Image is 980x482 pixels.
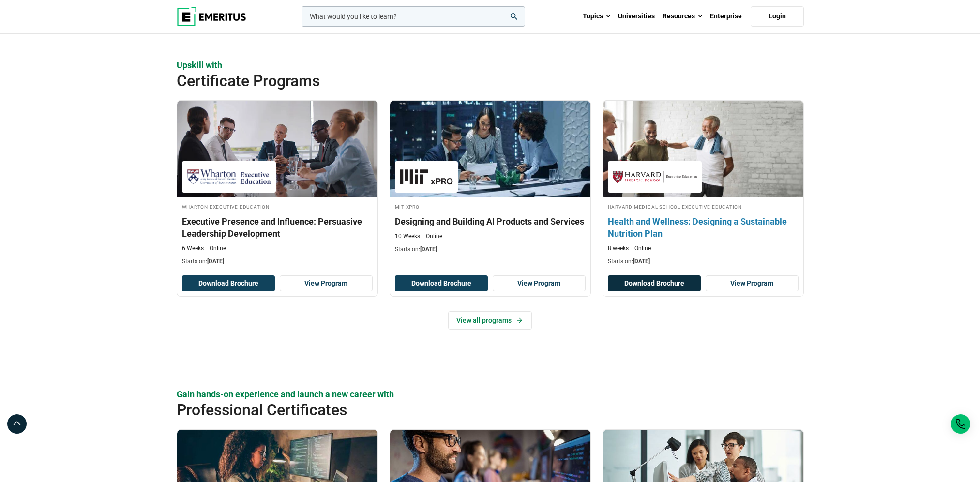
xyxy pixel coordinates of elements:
h4: Harvard Medical School Executive Education [608,202,799,211]
p: 8 weeks [608,244,629,253]
h2: Certificate Programs [177,71,741,90]
a: View Program [280,275,373,292]
a: View all programs [448,311,532,330]
p: Starts on: [182,257,373,266]
p: Gain hands-on experience and launch a new career with [177,388,804,400]
p: 6 Weeks [182,244,204,253]
a: Leadership Course by Wharton Executive Education - October 22, 2025 Wharton Executive Education W... [177,101,377,271]
span: [DATE] [207,258,224,265]
img: MIT xPRO [400,166,453,188]
h4: MIT xPRO [395,202,586,211]
button: Download Brochure [182,275,275,292]
p: Online [206,244,226,253]
p: Upskill with [177,59,804,71]
h3: Health and Wellness: Designing a Sustainable Nutrition Plan [608,215,799,240]
h2: Professional Certificates [177,400,741,420]
a: View Program [493,275,586,292]
img: Wharton Executive Education [187,166,271,188]
a: Login [751,6,804,27]
button: Download Brochure [395,275,488,292]
img: Harvard Medical School Executive Education [613,166,697,188]
h4: Wharton Executive Education [182,202,373,211]
h3: Designing and Building AI Products and Services [395,215,586,227]
a: View Program [706,275,799,292]
img: Health and Wellness: Designing a Sustainable Nutrition Plan | Online Healthcare Course [593,96,813,202]
p: Starts on: [608,257,799,266]
button: Download Brochure [608,275,701,292]
p: Starts on: [395,245,586,254]
p: 10 Weeks [395,232,420,241]
input: woocommerce-product-search-field-0 [302,6,525,27]
a: AI and Machine Learning Course by MIT xPRO - October 9, 2025 MIT xPRO MIT xPRO Designing and Buil... [390,101,590,258]
a: Healthcare Course by Harvard Medical School Executive Education - October 30, 2025 Harvard Medica... [603,101,803,271]
span: [DATE] [633,258,650,265]
h3: Executive Presence and Influence: Persuasive Leadership Development [182,215,373,240]
p: Online [422,232,442,241]
img: Designing and Building AI Products and Services | Online AI and Machine Learning Course [390,101,590,197]
p: Online [631,244,651,253]
img: Executive Presence and Influence: Persuasive Leadership Development | Online Leadership Course [177,101,377,197]
span: [DATE] [420,246,437,253]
